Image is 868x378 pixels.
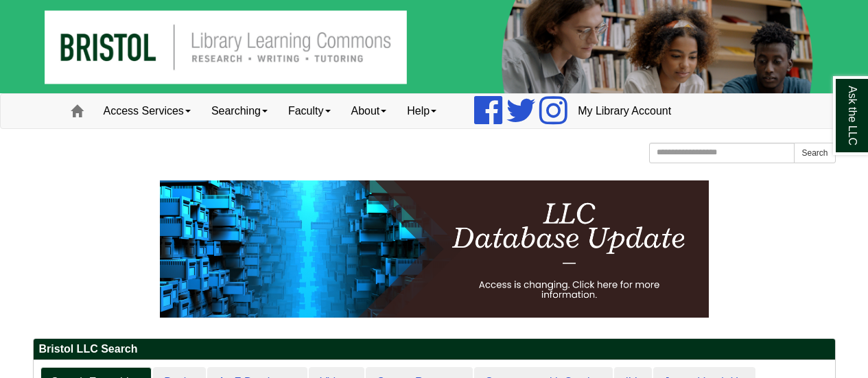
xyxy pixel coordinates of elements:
[794,143,835,163] button: Search
[278,94,341,128] a: Faculty
[34,339,835,360] h2: Bristol LLC Search
[567,94,681,128] a: My Library Account
[160,180,709,318] img: HTML tutorial
[341,94,397,128] a: About
[397,94,447,128] a: Help
[201,94,278,128] a: Searching
[93,94,201,128] a: Access Services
